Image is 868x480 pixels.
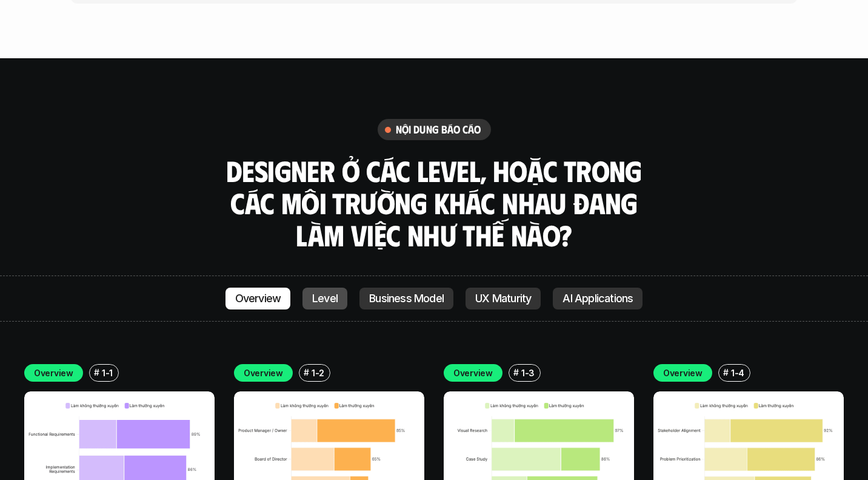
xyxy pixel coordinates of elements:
[102,367,113,379] p: 1-1
[312,367,324,379] p: 1-2
[396,123,481,137] h6: nội dung báo cáo
[521,367,535,379] p: 1-3
[723,368,729,377] h6: #
[553,288,643,309] a: AI Applications
[225,288,291,309] a: Overview
[222,155,646,251] h3: Designer ở các level, hoặc trong các môi trường khác nhau đang làm việc như thế nào?
[302,288,347,309] a: Level
[359,288,453,309] a: Business Model
[369,292,444,305] p: Business Model
[235,292,281,305] p: Overview
[312,292,338,305] p: Level
[304,368,309,377] h6: #
[513,368,519,377] h6: #
[34,367,73,379] p: Overview
[244,367,283,379] p: Overview
[453,367,493,379] p: Overview
[94,368,99,377] h6: #
[563,292,633,305] p: AI Applications
[475,292,531,305] p: UX Maturity
[466,288,541,309] a: UX Maturity
[663,367,703,379] p: Overview
[731,367,744,379] p: 1-4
